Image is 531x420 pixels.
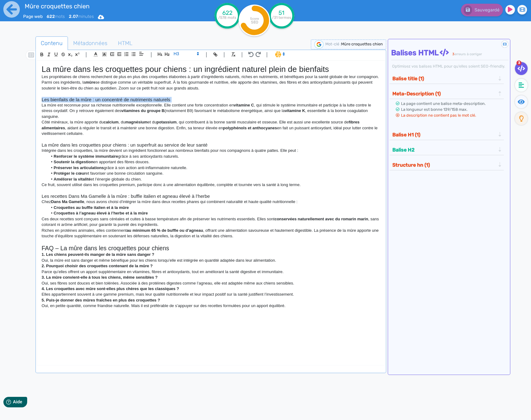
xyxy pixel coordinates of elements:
[127,228,203,233] strong: au minimum 65 % de buffle ou d’agneau
[224,50,225,59] span: |
[391,48,509,57] h4: Balises HTML
[391,130,503,140] div: Balise H1 (1)
[47,14,65,19] span: mots
[401,101,486,106] span: La page contient une balise meta-description.
[42,292,380,297] p: Elles appartiennent souvent à une gamme premium, mais leur qualité nutritionnelle et leur impact ...
[42,119,380,136] p: Côté minéraux, la mûre apporte du , du et du , qui contribuent à la bonne santé musculaire et oss...
[516,60,521,65] span: 3
[251,20,258,24] tspan: SEO
[285,108,305,113] strong: vitamine K
[42,120,361,130] strong: fibres alimentaires
[42,102,380,119] p: La mûre est reconnue pour sa richesse nutritionnelle exceptionnelle. Elle contient une forte conc...
[278,9,284,16] tspan: 51
[54,171,86,176] strong: Protéger le cœur
[36,35,68,52] span: Contenu
[234,103,254,107] strong: vitamine C
[274,217,368,221] strong: conservées naturellement avec du romarin marin
[401,107,467,112] span: La longueur est bonne 139/158 max.
[42,74,380,91] p: Les propriétaires de chiens recherchent de plus en plus des croquettes élaborées à partir d’ingré...
[222,9,232,16] tspan: 622
[391,145,503,155] div: Balise H2
[48,165,380,171] li: grâce à son action anti-inflammatoire naturelle.
[42,281,380,286] p: Oui, ses fibres sont douces et bien tolérées. Associée à des protéines digestes comme l’agneau, e...
[54,165,104,170] strong: Préserver les articulations
[104,120,119,124] strong: calcium
[42,269,380,275] p: Parce qu’elles offrent un apport supplémentaire en vitamines, fibres et antioxydants, tout en amé...
[137,50,146,57] span: Aligment
[51,199,84,204] strong: Dans Ma Gamelle
[69,14,78,19] b: 2.07
[150,50,152,59] span: |
[54,160,94,164] strong: Soutenir la digestion
[391,73,503,84] div: Balise title (1)
[391,145,497,155] button: Balise H2
[68,36,113,50] a: Métadonnées
[42,142,380,148] h3: La mûre dans les croquettes pour chiens : un superfruit au service de leur santé
[241,50,243,59] span: |
[391,89,497,99] button: Meta-Description (1)
[54,177,91,181] strong: Améliorer la vitalité
[42,286,179,291] strong: 4. Les croquettes avec mûre sont-elles plus chères que les classiques ?
[68,35,112,52] span: Métadonnées
[42,303,380,309] p: Oui, en petite quantité, comme friandise naturelle. Mais il est préférable de s’appuyer sur des r...
[391,89,503,99] div: Meta-Description (1)
[272,51,287,58] span: I.Assistant
[391,130,497,140] button: Balise H1 (1)
[48,154,380,159] li: grâce à ses antioxydants naturels.
[42,64,380,74] h1: La mûre dans les croquettes pour chiens : un ingrédient naturel plein de bienfaits
[69,14,94,19] span: minutes
[266,50,268,59] span: |
[218,15,236,20] tspan: /578 mots
[54,154,118,159] strong: Renforcer le système immunitaire
[391,160,503,170] div: Structure hn (1)
[42,298,160,302] strong: 5. Puis-je donner des mûres fraîches en plus des croquettes ?
[42,199,380,205] p: Chez , nous avons choisi d’intégrer la mûre dans deux recettes phares qui combinent naturalité et...
[475,7,500,13] span: Sauvegardé
[42,258,380,263] p: Oui, la mûre est sans danger et même bénéfique pour les chiens lorsqu’elle est intégrée en quanti...
[223,126,277,130] strong: polyphénols et anthocyanes
[23,14,43,19] span: Page web
[48,159,380,165] li: en apportant des fibres douces.
[54,211,148,215] strong: Croquettes à l’agneau élevé à l’herbe et à la mûre
[272,15,291,20] tspan: /31 termes
[42,245,380,252] h2: FAQ – La mûre dans les croquettes pour chiens
[401,113,476,118] span: La description ne contient pas le mot clé.
[42,148,380,153] p: Intégrée dans les croquettes, la mûre devient un ingrédient fonctionnel aux nombreux bienfaits po...
[461,4,503,16] button: Sauvegardé
[250,17,259,21] tspan: Score
[48,177,380,182] li: et l’énergie globale du chien.
[86,80,95,85] strong: mûre
[48,171,380,176] li: et favoriser une bonne circulation sanguine.
[113,35,137,52] span: HTML
[391,160,497,170] button: Structure hn (1)
[47,14,55,19] b: 622
[54,205,129,210] strong: Croquettes au buffle italien et à la mûre
[391,63,509,69] div: Optimisez vos balises HTML pour qu’elles soient SEO-friendly.
[42,252,154,257] strong: 1. Les chiens peuvent-ils manger de la mûre sans danger ?
[23,1,182,11] input: title
[113,36,138,50] a: HTML
[86,50,87,59] span: |
[42,228,380,239] p: Riches en protéines animales, elles contiennent , offrant une alimentation savoureuse et hautemen...
[452,52,454,56] span: 3
[325,42,341,46] span: Mot-clé :
[314,40,324,48] img: google-serp-logo.png
[391,73,497,84] button: Balise title (1)
[42,264,153,268] strong: 2. Pourquoi choisir des croquettes contenant de la mûre ?
[206,50,207,59] span: |
[42,182,380,188] p: Ce fruit, souvent utilisé dans les croquettes premium, participe donc à une alimentation équilibr...
[125,120,148,124] strong: magnésium
[454,52,482,56] span: erreurs à corriger
[42,193,380,199] h3: Les recettes Dans Ma Gamelle à la mûre : buffle italien et agneau élevé à l’herbe
[157,120,177,124] strong: potassium
[36,36,68,50] a: Contenu
[121,108,165,113] strong: vitamines du groupe B
[42,216,380,228] p: Ces deux recettes sont conçues sans céréales et cuites à basse température afin de préserver les ...
[42,97,380,102] h3: Les bienfaits de la mûre : un concentré de nutriments naturels
[341,42,383,46] span: Mûre croquettes chien
[42,275,158,280] strong: 3. La mûre convient-elle à tous les chiens, même sensibles ?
